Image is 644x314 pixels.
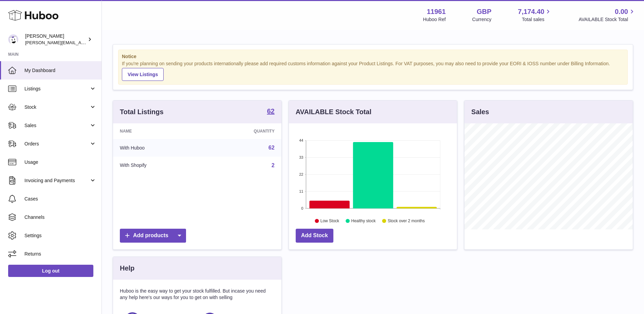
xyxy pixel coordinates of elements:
[272,162,275,168] a: 2
[615,7,628,16] span: 0.00
[24,214,96,221] span: Channels
[24,104,89,110] span: Stock
[299,172,303,176] text: 22
[320,219,339,223] text: Low Stock
[267,108,274,115] strong: 62
[427,7,446,16] strong: 11961
[477,7,491,16] strong: GBP
[301,206,303,210] text: 0
[518,7,545,16] span: 7,174.40
[120,264,134,273] h3: Help
[120,229,186,243] a: Add products
[120,107,164,117] h3: Total Listings
[113,157,204,174] td: With Shopify
[24,86,89,92] span: Listings
[296,107,371,117] h3: AVAILABLE Stock Total
[388,219,425,223] text: Stock over 2 months
[113,123,204,139] th: Name
[269,145,275,151] a: 62
[299,155,303,159] text: 33
[24,196,96,202] span: Cases
[25,33,86,46] div: [PERSON_NAME]
[122,60,624,81] div: If you're planning on sending your products internationally please add required customs informati...
[423,16,446,23] div: Huboo Ref
[296,229,333,243] a: Add Stock
[24,122,89,129] span: Sales
[578,16,636,23] span: AVAILABLE Stock Total
[113,139,204,157] td: With Huboo
[8,34,18,45] img: raghav@transformative.in
[522,16,552,23] span: Total sales
[472,16,492,23] div: Currency
[351,219,376,223] text: Healthy stock
[24,159,96,165] span: Usage
[267,108,274,116] a: 62
[8,265,93,277] a: Log out
[518,7,552,23] a: 7,174.40 Total sales
[24,141,89,147] span: Orders
[25,40,136,45] span: [PERSON_NAME][EMAIL_ADDRESS][DOMAIN_NAME]
[24,251,96,257] span: Returns
[299,189,303,193] text: 11
[578,7,636,23] a: 0.00 AVAILABLE Stock Total
[24,177,89,184] span: Invoicing and Payments
[204,123,281,139] th: Quantity
[24,67,96,74] span: My Dashboard
[122,68,164,81] a: View Listings
[24,232,96,239] span: Settings
[120,288,275,301] p: Huboo is the easy way to get your stock fulfilled. But incase you need any help here's our ways f...
[299,138,303,142] text: 44
[471,107,489,117] h3: Sales
[122,53,624,60] strong: Notice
